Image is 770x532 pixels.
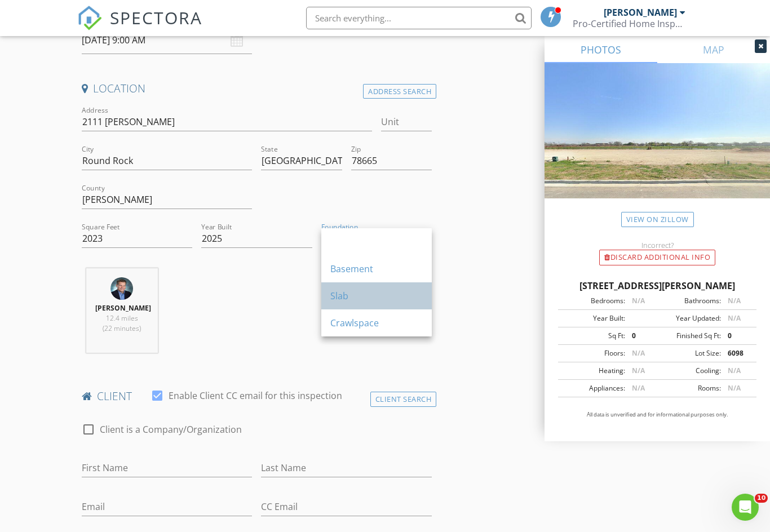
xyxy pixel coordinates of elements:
div: Incorrect? [545,241,770,250]
div: Finished Sq Ft: [657,331,721,341]
span: N/A [632,366,645,375]
input: Search everything... [306,7,532,29]
span: 12.4 miles [106,313,138,323]
div: Appliances: [561,383,625,393]
div: Floors: [561,348,625,358]
p: All data is unverified and for informational purposes only. [558,411,756,419]
strong: [PERSON_NAME] [95,303,151,313]
span: N/A [728,366,741,375]
div: [STREET_ADDRESS][PERSON_NAME] [558,279,756,292]
h4: Location [82,81,432,96]
div: Client Search [370,392,437,407]
iframe: Intercom live chat [732,494,759,521]
div: Rooms: [657,383,721,393]
div: Year Built: [561,313,625,323]
div: Sq Ft: [561,331,625,341]
div: Pro-Certified Home Inspection, PLLC [573,18,685,29]
div: Lot Size: [657,348,721,358]
span: N/A [632,296,645,305]
a: PHOTOS [545,36,657,63]
div: Year Updated: [657,313,721,323]
div: Bedrooms: [561,296,625,306]
span: N/A [728,296,741,305]
div: Bathrooms: [657,296,721,306]
div: [PERSON_NAME] [604,7,677,18]
h4: client [82,389,432,404]
div: Discard Additional info [599,250,715,265]
div: Basement [330,262,423,276]
span: N/A [632,348,645,358]
span: 10 [755,494,768,503]
span: (22 minutes) [103,323,141,333]
label: Enable Client CC email for this inspection [169,390,342,401]
img: copy_of_img_0628.jpg [110,277,133,300]
label: Client is a Company/Organization [100,424,242,435]
a: MAP [657,36,770,63]
div: Slab [330,289,423,303]
img: streetview [545,63,770,225]
span: SPECTORA [110,6,202,29]
div: 6098 [721,348,753,358]
a: SPECTORA [77,15,202,39]
div: 0 [721,331,753,341]
span: N/A [728,313,741,323]
span: N/A [728,383,741,393]
img: The Best Home Inspection Software - Spectora [77,6,102,30]
div: Address Search [363,84,436,99]
a: View on Zillow [621,212,694,227]
span: N/A [632,383,645,393]
div: 0 [625,331,657,341]
div: Heating: [561,366,625,376]
div: Cooling: [657,366,721,376]
div: Crawlspace [330,316,423,330]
